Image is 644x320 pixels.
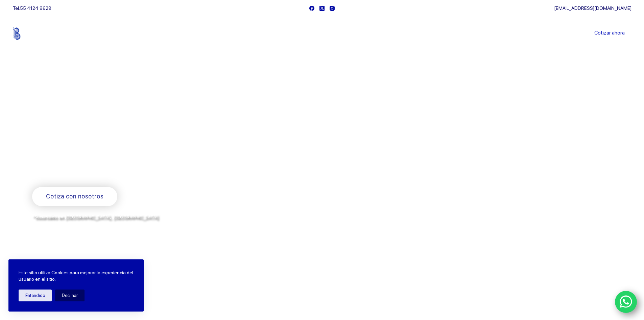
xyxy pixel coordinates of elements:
[615,291,637,313] a: WhatsApp
[32,169,166,178] span: Rodamientos y refacciones industriales
[13,27,55,40] img: Balerytodo
[13,5,51,11] span: Tel.
[242,16,402,50] nav: Menu Principal
[20,5,51,11] a: 55 4124 9629
[32,101,119,109] span: Bienvenido a Balerytodo®
[19,290,52,301] button: Entendido
[46,192,103,201] span: Cotiza con nosotros
[32,222,196,227] span: y envíos a todo [GEOGRAPHIC_DATA] por la paquetería de su preferencia
[554,5,631,11] a: [EMAIL_ADDRESS][DOMAIN_NAME]
[588,26,631,40] a: Cotizar ahora
[309,6,314,11] a: Facebook
[32,214,158,219] span: *Sucursales en [GEOGRAPHIC_DATA], [GEOGRAPHIC_DATA]
[319,6,325,11] a: X (Twitter)
[330,6,335,11] a: Instagram
[19,270,134,283] p: Este sitio utiliza Cookies para mejorar la experiencia del usuario en el sitio.
[32,187,117,206] a: Cotiza con nosotros
[55,290,85,301] button: Declinar
[32,115,276,162] span: Somos los doctores de la industria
